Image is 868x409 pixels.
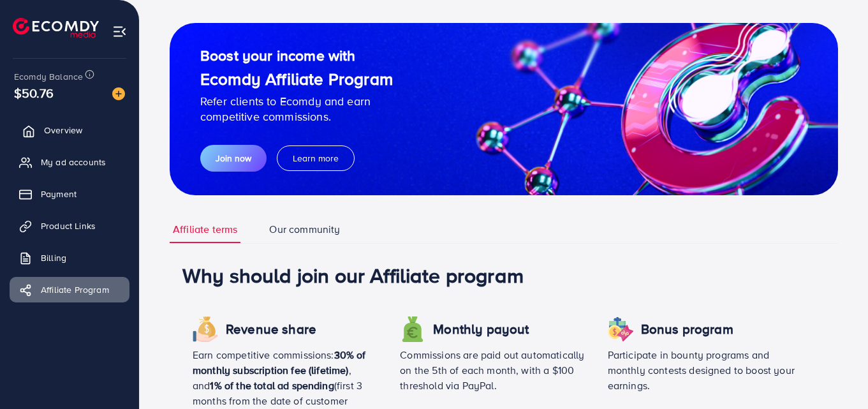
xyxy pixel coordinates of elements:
[608,316,633,342] img: icon revenue share
[10,277,129,302] a: Affiliate Program
[193,363,351,392] span: , and
[200,109,393,124] p: competitive commissions.
[10,117,129,143] a: Overview
[10,245,129,271] a: Billing
[216,152,251,165] span: Join now
[41,156,106,168] span: My ad accounts
[13,18,99,38] img: logo
[210,378,334,392] span: 1% of the total ad spending
[193,316,218,342] img: icon revenue share
[112,87,125,100] img: image
[814,352,858,399] iframe: Chat
[14,70,83,83] span: Ecomdy Balance
[14,84,54,102] span: $50.76
[170,23,838,195] img: guide
[10,149,129,175] a: My ad accounts
[400,316,425,342] img: icon revenue share
[400,347,587,393] p: Commissions are paid out automatically on the 5th of each month, with a $100 threshold via PayPal.
[433,322,529,338] h4: Monthly payout
[200,145,267,172] button: Join now
[10,181,129,207] a: Payment
[277,145,355,171] button: Learn more
[608,347,795,393] p: Participate in bounty programs and monthly contests designed to boost your earnings.
[10,213,129,239] a: Product Links
[41,219,96,232] span: Product Links
[641,322,733,338] h4: Bonus program
[41,251,66,264] span: Billing
[41,188,77,200] span: Payment
[200,47,393,64] h2: Boost your income with
[41,283,109,296] span: Affiliate Program
[193,348,366,377] span: 30% of monthly subscription fee (lifetime)
[200,69,393,89] h1: Ecomdy Affiliate Program
[226,322,316,338] h4: Revenue share
[266,216,343,243] a: Our community
[44,124,82,137] span: Overview
[182,263,825,287] h1: Why should join our Affiliate program
[112,24,127,39] img: menu
[200,94,393,109] p: Refer clients to Ecomdy and earn
[170,216,240,243] a: Affiliate terms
